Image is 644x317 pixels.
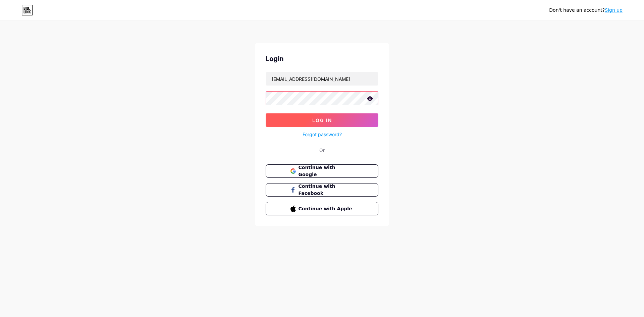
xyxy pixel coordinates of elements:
[549,7,623,14] div: Don't have an account?
[299,205,354,212] span: Continue with Apple
[605,7,623,13] a: Sign up
[303,131,342,138] a: Forgot password?
[266,72,378,86] input: Username
[266,164,378,178] button: Continue with Google
[312,117,332,123] span: Log In
[319,147,325,154] div: Or
[266,54,378,64] div: Login
[299,164,354,178] span: Continue with Google
[299,183,354,197] span: Continue with Facebook
[266,202,378,215] button: Continue with Apple
[266,113,378,127] button: Log In
[266,183,378,197] button: Continue with Facebook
